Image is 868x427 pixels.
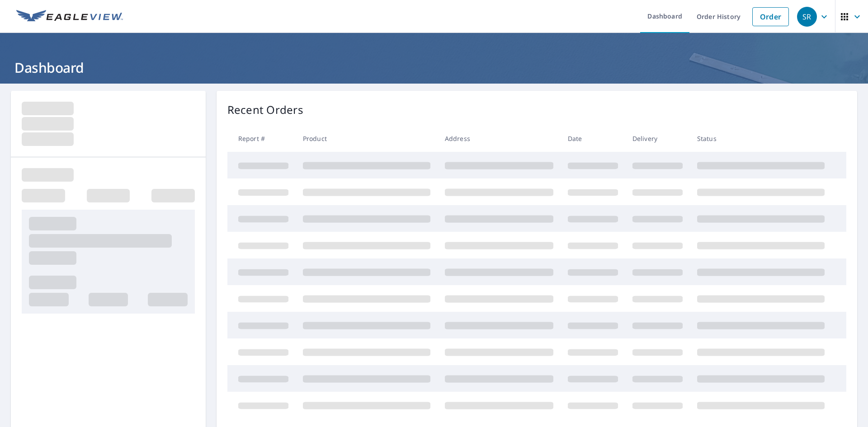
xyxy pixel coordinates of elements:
img: EV Logo [16,10,123,23]
p: Recent Orders [227,102,303,118]
th: Date [561,125,625,152]
th: Delivery [625,125,690,152]
th: Product [296,125,438,152]
th: Address [438,125,561,152]
h1: Dashboard [11,58,857,77]
div: SR [797,7,817,27]
th: Status [690,125,832,152]
a: Order [752,7,789,26]
th: Report # [227,125,296,152]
